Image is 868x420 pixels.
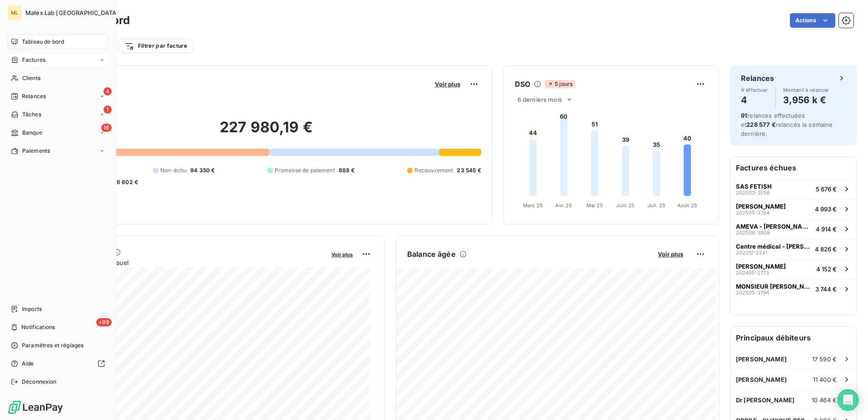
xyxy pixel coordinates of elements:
[658,250,683,258] span: Voir plus
[736,183,772,190] span: SAS FETISH
[7,89,108,104] a: 4Relances
[816,225,837,233] span: 4 914 €
[104,105,112,114] span: 1
[736,396,794,404] span: Dr [PERSON_NAME]
[655,250,686,258] button: Voir plus
[837,389,859,411] div: Open Intercom Messenger
[329,250,355,258] button: Voir plus
[736,290,769,295] span: 202505-3796
[730,239,857,259] button: Centre médical - [PERSON_NAME]202312-22414 826 €
[275,166,335,175] span: Promesse de paiement
[339,166,355,175] span: 888 €
[736,376,787,383] span: [PERSON_NAME]
[736,243,811,250] span: Centre médical - [PERSON_NAME]
[555,202,572,209] tspan: Avr. 25
[730,199,857,219] button: [PERSON_NAME]202505-37844 993 €
[783,87,829,93] span: Montant à relancer
[51,118,481,145] h2: 227 980,19 €
[783,93,829,107] h4: 3,956 k €
[22,129,42,137] span: Banque
[7,125,108,140] a: 16Banque
[407,249,456,260] h6: Balance âgée
[730,157,857,179] h6: Factures échues
[741,87,768,93] span: À effectuer
[7,302,108,316] a: Imports
[7,107,108,122] a: 1Tâches
[677,202,697,209] tspan: Août 25
[741,93,768,107] h4: 4
[736,263,786,270] span: [PERSON_NAME]
[22,378,57,386] span: Déconnexion
[736,270,769,275] span: 202405-2773
[730,219,857,239] button: AMEVA - [PERSON_NAME]202506-38094 914 €
[104,87,112,95] span: 4
[790,13,835,28] button: Actions
[730,259,857,279] button: [PERSON_NAME]202405-27734 152 €
[545,80,575,88] span: 5 jours
[7,400,64,415] img: Logo LeanPay
[523,202,543,209] tspan: Mars 25
[616,202,635,209] tspan: Juin 25
[22,110,41,119] span: Tâches
[815,285,837,293] span: 3 744 €
[7,356,108,371] a: Aide
[435,80,460,88] span: Voir plus
[736,230,770,235] span: 202506-3809
[22,305,42,313] span: Imports
[515,79,530,90] h6: DSO
[22,56,45,64] span: Factures
[812,396,837,404] span: 10 464 €
[7,144,108,158] a: Paiements
[736,355,787,363] span: [PERSON_NAME]
[736,203,786,210] span: [PERSON_NAME]
[101,124,112,132] span: 16
[730,279,857,299] button: MONSIEUR [PERSON_NAME]202505-37963 744 €
[586,202,603,209] tspan: Mai 25
[813,376,837,383] span: 11 400 €
[22,74,40,82] span: Clients
[7,71,108,85] a: Clients
[414,166,454,175] span: Recouvrement
[736,190,770,195] span: 202503-3556
[736,250,767,255] span: 202312-2241
[812,355,837,363] span: 17 590 €
[7,5,22,20] div: ML
[736,223,812,230] span: AMEVA - [PERSON_NAME]
[331,251,353,258] span: Voir plus
[741,73,774,84] h6: Relances
[741,112,833,137] span: relances effectuées et relancés la semaine dernière.
[730,327,857,349] h6: Principaux débiteurs
[816,185,837,193] span: 5 676 €
[25,9,118,16] span: Matex Lab [GEOGRAPHIC_DATA]
[114,178,138,186] span: -6 602 €
[7,53,108,67] a: Factures
[736,283,812,290] span: MONSIEUR [PERSON_NAME]
[746,121,775,128] span: 228 577 €
[432,80,463,88] button: Voir plus
[21,323,55,331] span: Notifications
[7,35,108,49] a: Tableau de bord
[22,92,46,100] span: Relances
[518,96,562,103] span: 6 derniers mois
[730,179,857,199] button: SAS FETISH202503-35565 676 €
[22,341,84,350] span: Paramètres et réglages
[96,318,112,326] span: +99
[160,166,187,175] span: Non-échu
[22,38,64,46] span: Tableau de bord
[7,338,108,353] a: Paramètres et réglages
[51,258,325,267] span: Chiffre d'affaires mensuel
[647,202,666,209] tspan: Juil. 25
[457,166,481,175] span: 23 545 €
[815,245,837,253] span: 4 826 €
[741,112,747,119] span: 91
[118,39,193,53] button: Filtrer par facture
[22,147,50,155] span: Paiements
[22,360,34,368] span: Aide
[190,166,215,175] span: 94 350 €
[815,205,837,213] span: 4 993 €
[736,210,769,215] span: 202505-3784
[816,265,837,273] span: 4 152 €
